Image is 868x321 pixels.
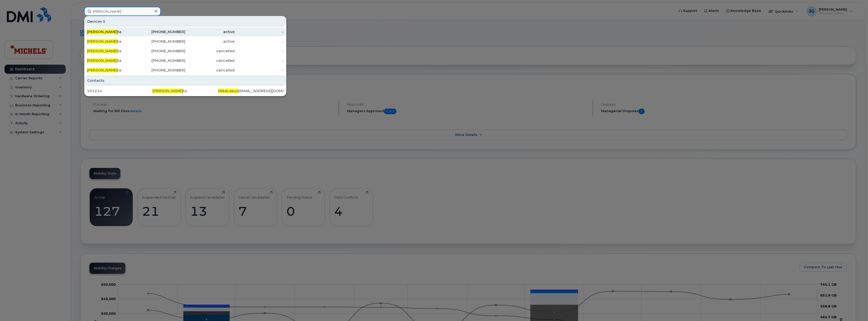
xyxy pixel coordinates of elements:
div: ta [87,29,136,34]
div: Contacts [85,76,286,85]
div: [PHONE_NUMBER] [136,68,186,73]
div: [PHONE_NUMBER] [136,48,186,54]
a: 101214[PERSON_NAME]taMikeLakus[EMAIL_ADDRESS][DOMAIN_NAME] [85,86,286,95]
div: ta [87,39,136,44]
div: - [235,68,284,73]
div: ta [87,58,136,63]
div: - [235,29,284,34]
div: ta [152,88,218,93]
a: [PERSON_NAME]ta[PHONE_NUMBER]active- [85,27,286,36]
span: [PERSON_NAME] [87,49,118,53]
div: [PHONE_NUMBER] [136,29,186,34]
div: cancelled [185,48,235,54]
div: 101214 [87,88,152,93]
a: [PERSON_NAME]ta[PHONE_NUMBER]active- [85,37,286,46]
div: - [235,48,284,54]
div: ta [87,48,136,54]
div: [PHONE_NUMBER] [136,39,186,44]
div: cancelled [185,58,235,63]
a: [PERSON_NAME]ta[PHONE_NUMBER]cancelled- [85,46,286,56]
div: [PHONE_NUMBER] [136,58,186,63]
a: [PERSON_NAME]ta[PHONE_NUMBER]cancelled- [85,56,286,65]
div: ta [87,68,136,73]
div: - [235,39,284,44]
div: Devices [85,17,286,26]
span: [PERSON_NAME] [87,58,118,63]
div: cancelled [185,68,235,73]
div: active [185,29,235,34]
span: [PERSON_NAME] [87,30,118,34]
span: [PERSON_NAME] [152,89,183,93]
span: MikeLakus [218,89,238,93]
span: [PERSON_NAME] [87,68,118,72]
a: [PERSON_NAME]ta[PHONE_NUMBER]cancelled- [85,66,286,75]
span: [PERSON_NAME] [87,39,118,44]
div: active [185,39,235,44]
span: 5 [103,19,105,24]
div: - [235,58,284,63]
div: [EMAIL_ADDRESS][DOMAIN_NAME] [218,88,284,93]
